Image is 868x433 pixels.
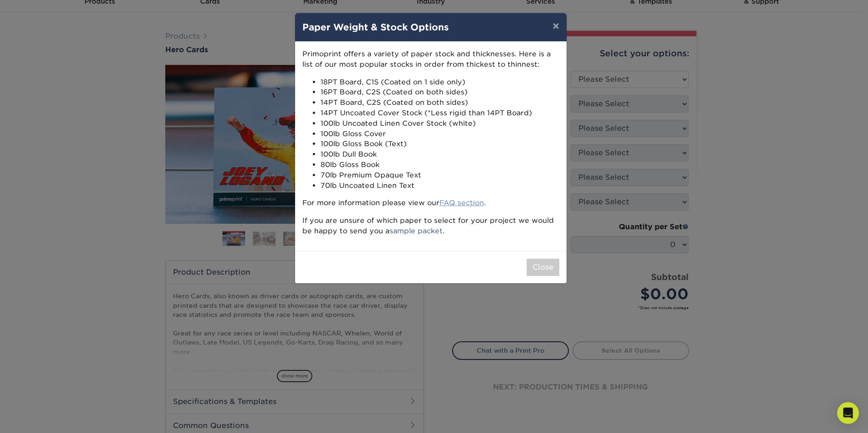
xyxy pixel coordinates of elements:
[321,87,559,98] li: 16PT Board, C2S (Coated on both sides)
[321,98,559,108] li: 14PT Board, C2S (Coated on both sides)
[321,181,559,191] li: 70lb Uncoated Linen Text
[390,226,443,235] a: sample packet
[321,129,559,139] li: 100lb Gloss Cover
[321,170,559,181] li: 70lb Premium Opaque Text
[302,216,559,236] p: If you are unsure of which paper to select for your project we would be happy to send you a .
[545,13,566,39] button: ×
[302,49,559,70] p: Primoprint offers a variety of paper stock and thicknesses. Here is a list of our most popular st...
[321,139,559,149] li: 100lb Gloss Book (Text)
[837,402,859,424] div: Open Intercom Messenger
[527,259,559,276] button: Close
[321,77,559,88] li: 18PT Board, C1S (Coated on 1 side only)
[302,198,559,208] p: For more information please view our .
[321,160,559,170] li: 80lb Gloss Book
[439,198,484,207] a: FAQ section
[321,108,559,118] li: 14PT Uncoated Cover Stock (*Less rigid than 14PT Board)
[302,20,559,34] h4: Paper Weight & Stock Options
[321,118,559,129] li: 100lb Uncoated Linen Cover Stock (white)
[321,149,559,160] li: 100lb Dull Book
